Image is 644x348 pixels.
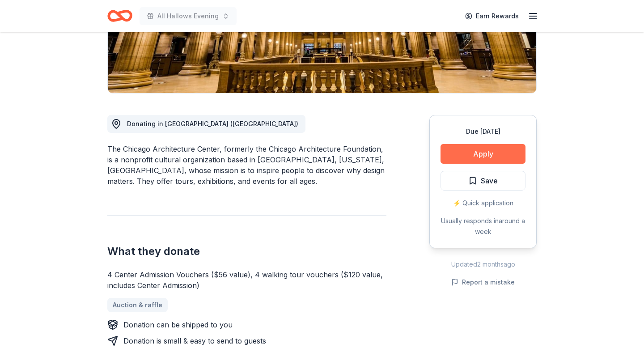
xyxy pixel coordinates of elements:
[107,269,386,291] div: 4 Center Admission Vouchers ($56 value), 4 walking tour vouchers ($120 value, includes Center Adm...
[157,11,219,21] span: All Hallows Evening
[107,244,386,259] h2: What they donate
[441,126,525,137] div: Due [DATE]
[441,216,525,237] div: Usually responds in around a week
[481,175,498,187] span: Save
[441,171,525,191] button: Save
[441,198,525,208] div: ⚡️ Quick application
[429,259,537,270] div: Updated 2 months ago
[107,298,168,312] a: Auction & raffle
[123,319,233,330] div: Donation can be shipped to you
[107,144,386,187] div: The Chicago Architecture Center, formerly the Chicago Architecture Foundation, is a nonprofit cul...
[441,144,525,164] button: Apply
[123,335,266,346] div: Donation is small & easy to send to guests
[127,120,298,127] span: Donating in [GEOGRAPHIC_DATA] ([GEOGRAPHIC_DATA])
[140,7,237,25] button: All Hallows Evening
[107,5,132,26] a: Home
[460,8,524,24] a: Earn Rewards
[451,277,515,288] button: Report a mistake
